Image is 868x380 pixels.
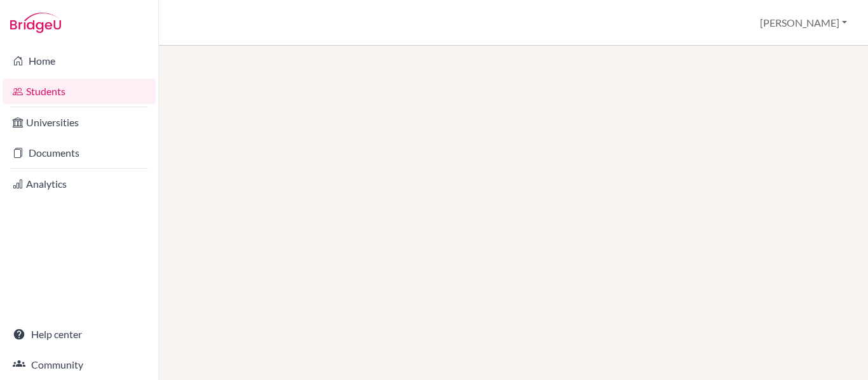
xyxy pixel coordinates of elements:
a: Documents [3,140,156,166]
a: Community [3,352,156,377]
button: [PERSON_NAME] [754,11,853,35]
a: Students [3,79,156,104]
img: Bridge-U [10,13,61,33]
a: Universities [3,110,156,135]
a: Help center [3,322,156,347]
a: Analytics [3,171,156,197]
a: Home [3,48,156,74]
